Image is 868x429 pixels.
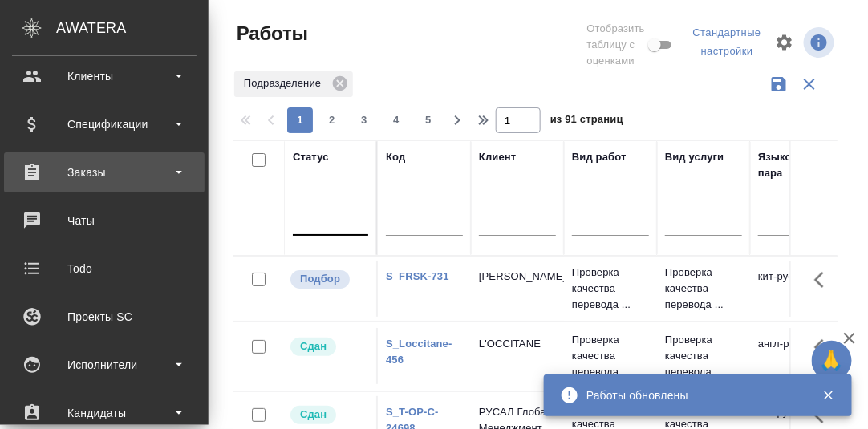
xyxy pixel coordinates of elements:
[289,404,368,426] div: Менеджер проверил работу исполнителя, передает ее на следующий этап
[665,332,742,380] p: Проверка качества перевода ...
[586,387,798,403] div: Работы обновлены
[479,269,556,285] p: [PERSON_NAME]
[386,270,449,282] a: S_FRSK-731
[818,344,846,378] span: 🙏
[4,200,205,241] a: Чаты
[233,21,308,47] span: Работы
[300,271,340,287] p: Подбор
[293,149,329,165] div: Статус
[758,149,835,181] div: Языковая пара
[12,112,197,136] div: Спецификации
[300,407,327,423] p: Сдан
[587,21,645,69] span: Отобразить таблицу с оценками
[383,112,409,128] span: 4
[12,208,197,233] div: Чаты
[794,69,825,99] button: Сбросить фильтры
[4,297,205,337] a: Проекты SC
[319,112,345,128] span: 2
[12,353,197,377] div: Исполнители
[12,160,197,184] div: Заказы
[12,401,197,425] div: Кандидаты
[416,112,441,128] span: 5
[572,149,627,165] div: Вид работ
[804,27,838,58] span: Посмотреть информацию
[764,69,794,99] button: Сохранить фильтры
[479,336,556,352] p: L'OCCITANE
[479,149,516,165] div: Клиент
[689,21,765,64] div: split button
[319,107,345,133] button: 2
[550,110,623,133] span: из 91 страниц
[805,261,843,299] button: Здесь прячутся важные кнопки
[665,265,742,313] p: Проверка качества перевода ...
[289,336,368,358] div: Менеджер проверил работу исполнителя, передает ее на следующий этап
[300,338,327,354] p: Сдан
[812,341,852,381] button: 🙏
[750,328,843,384] td: англ-рус
[244,75,327,91] p: Подразделение
[12,305,197,329] div: Проекты SC
[386,338,452,366] a: S_Loccitane-456
[234,71,353,97] div: Подразделение
[386,149,405,165] div: Код
[572,332,649,380] p: Проверка качества перевода ...
[416,107,441,133] button: 5
[12,64,197,88] div: Клиенты
[572,265,649,313] p: Проверка качества перевода ...
[351,112,377,128] span: 3
[4,249,205,289] a: Todo
[12,257,197,281] div: Todo
[812,388,845,403] button: Закрыть
[383,107,409,133] button: 4
[665,149,724,165] div: Вид услуги
[351,107,377,133] button: 3
[56,12,209,44] div: AWATERA
[750,261,843,317] td: кит-рус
